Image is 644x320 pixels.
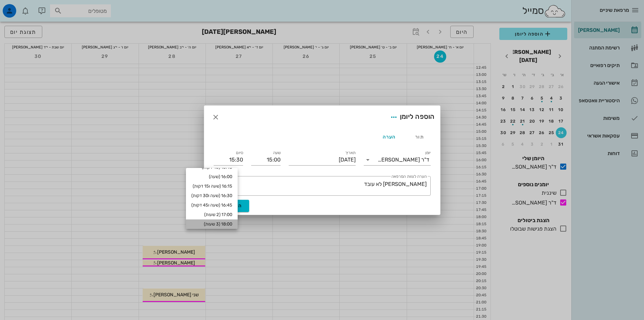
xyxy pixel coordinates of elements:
div: 16:15 (שעה ו15 דקות) [191,184,232,189]
div: 18:00 (3 שעות) [191,221,232,227]
label: יומן [425,150,431,155]
label: סיום [236,150,243,155]
div: יומןד"ר [PERSON_NAME] [364,154,431,165]
div: 16:30 (שעה ו30 דקות) [191,193,232,198]
label: תאריך [345,150,356,155]
div: 16:45 (שעה ו45 דקות) [191,202,232,208]
div: תור [404,129,435,145]
div: הערה [374,129,404,145]
div: הוספה ליומן [388,111,435,123]
div: 17:00 (2 שעות) [191,212,232,217]
div: ד"ר [PERSON_NAME] [378,157,429,163]
label: הערה לצוות המרפאה [391,174,426,179]
label: שעה [273,150,281,155]
div: 16:00 (שעה) [191,174,232,179]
